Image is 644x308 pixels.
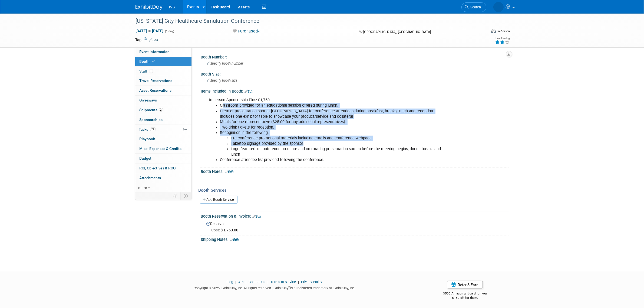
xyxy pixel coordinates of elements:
span: Giveaways [140,98,157,102]
span: Travel Reservations [140,78,173,83]
a: Terms of Service [270,280,296,284]
div: Booth Number: [201,53,509,60]
span: 9% [150,127,156,131]
div: [US_STATE] City Healthcare Simulation Conference [134,16,478,26]
a: Contact Us [249,280,265,284]
li: Classroom provided for an educational session offered during lunch. [220,103,446,108]
td: Personalize Event Tab Strip [171,192,181,199]
a: Refer & Earn [447,281,483,289]
span: to [147,29,152,33]
a: Event Information [135,47,191,57]
div: In-person Sponsorship Plus: $1,750 [206,95,449,165]
a: API [238,280,243,284]
a: ROI, Objectives & ROO [135,163,191,173]
div: Booth Size: [201,70,509,77]
a: more [135,183,191,192]
a: Travel Reservations [135,76,191,86]
span: Playbook [140,137,155,141]
span: IVS [169,5,175,9]
div: $500 Amazon gift card for you, [421,288,509,300]
div: Reserved [205,220,505,233]
div: Items Included In Booth: [201,87,509,94]
a: Budget [135,154,191,163]
span: [DATE] [DATE] [136,28,164,33]
div: Copyright © 2025 ExhibitDay, Inc. All rights reserved. ExhibitDay is a registered trademark of Ex... [136,284,414,291]
td: Toggle Event Tabs [180,192,191,199]
div: Booth Reservation & Invoice: [201,212,509,219]
span: | [234,280,237,284]
span: 2 [159,108,163,112]
span: Misc. Expenses & Credits [140,146,182,151]
div: Shipping Notes: [201,235,509,243]
span: Search [469,5,481,9]
span: 1 [149,69,153,73]
li: Pre-conference promotional materials including emails and conference webpage [231,136,446,141]
span: Asset Reservations [140,88,172,93]
a: Misc. Expenses & Credits [135,144,191,153]
span: Budget [140,156,152,160]
span: [GEOGRAPHIC_DATA], [GEOGRAPHIC_DATA] [363,30,431,34]
li: Logo featured in conference brochure and on rotating presentation screen before the meeting begin... [231,146,446,157]
span: | [266,280,270,284]
a: Shipments2 [135,105,191,115]
span: Attachments [140,176,161,180]
a: Giveaways [135,96,191,105]
span: (1 day) [165,30,174,33]
a: Add Booth Service [200,196,237,204]
span: Booth [140,59,156,64]
div: Booth Services [199,187,509,193]
img: ExhibitDay [136,5,163,10]
li: Premier presentation spot at [GEOGRAPHIC_DATA] for conference attendees during breakfast, breaks,... [220,109,446,119]
li: Tabletop signage provided by the sponsor [231,141,446,146]
a: Blog [226,280,233,284]
li: Two drink tickets for reception. [220,125,446,130]
a: Attachments [135,173,191,183]
a: Privacy Policy [301,280,322,284]
sup: ® [288,286,290,289]
img: Format-Inperson.png [491,29,496,33]
div: Event Rating [495,37,510,40]
span: Specify booth number [207,61,243,65]
a: Edit [150,38,158,42]
div: $150 off for them. [421,296,509,300]
span: | [244,280,248,284]
td: Tags [136,37,158,42]
span: Shipments [140,108,163,112]
button: Purchased [231,28,262,34]
span: Tasks [139,127,156,132]
a: Playbook [135,134,191,144]
span: | [297,280,300,284]
span: ROI, Objectives & ROO [140,166,176,170]
a: Staff1 [135,67,191,76]
span: Sponsorships [140,117,163,122]
span: Cost: $ [212,228,224,232]
a: Edit [230,238,239,242]
a: Asset Reservations [135,86,191,95]
a: Sponsorships [135,115,191,124]
li: Conference attendee list provided following the conference. [220,157,446,163]
div: Event Format [454,28,510,36]
span: more [138,185,147,190]
a: Booth [135,57,191,66]
a: Search [461,2,486,12]
div: Booth Notes: [201,168,509,175]
a: Tasks9% [135,125,191,134]
span: Specify booth size [207,78,238,83]
a: Edit [245,90,254,93]
a: Edit [225,170,234,174]
a: Edit [253,215,262,218]
li: Recognition in the following: [220,130,446,157]
img: Kyle Shelstad [493,2,504,12]
span: 1,750.00 [212,228,241,232]
span: Event Information [140,50,170,54]
li: Meals for one representative ($25.00 for any additional representatives). [220,119,446,125]
span: Staff [140,69,153,73]
div: In-Person [497,29,510,33]
i: Booth reservation complete [152,60,155,63]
